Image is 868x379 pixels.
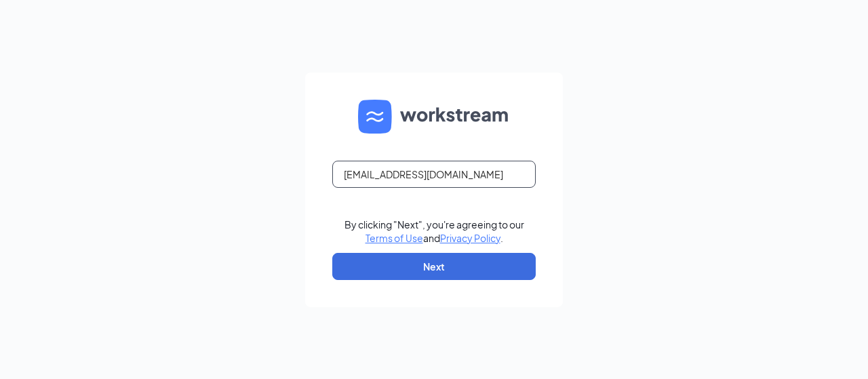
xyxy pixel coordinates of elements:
a: Terms of Use [366,232,423,244]
button: Next [332,253,536,280]
a: Privacy Policy [440,232,500,244]
input: Email [332,161,536,188]
img: WS logo and Workstream text [358,100,510,134]
div: By clicking "Next", you're agreeing to our and . [344,218,524,245]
